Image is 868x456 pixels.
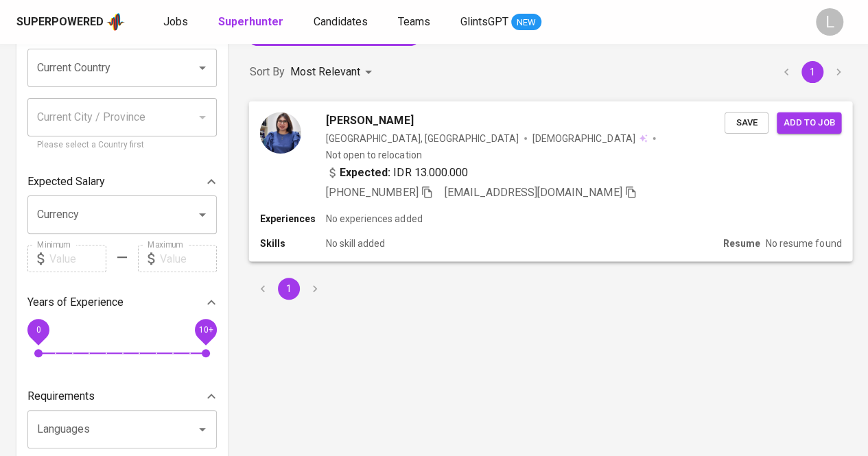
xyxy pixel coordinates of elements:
p: Years of Experience [27,294,124,311]
span: [EMAIL_ADDRESS][DOMAIN_NAME] [445,186,622,199]
div: Years of Experience [27,289,217,316]
button: Add to job [777,112,841,133]
div: Requirements [27,383,217,410]
span: Teams [398,15,430,28]
span: [DEMOGRAPHIC_DATA] [532,131,637,145]
div: [GEOGRAPHIC_DATA], [GEOGRAPHIC_DATA] [326,131,519,145]
p: Requirements [27,388,95,405]
div: L [816,8,843,36]
p: Sort By [250,64,285,80]
nav: pagination navigation [773,61,852,83]
span: NEW [511,16,541,29]
span: [PHONE_NUMBER] [326,186,418,199]
button: Save [725,112,769,133]
b: Expected: [340,164,390,180]
span: Jobs [163,15,188,28]
img: app logo [106,12,125,32]
button: page 1 [801,61,823,83]
input: Value [160,245,217,272]
span: Add to job [784,115,834,130]
a: Jobs [163,14,191,31]
div: Expected Salary [27,168,217,195]
p: No resume found [766,237,841,250]
p: Please select a Country first [37,139,207,152]
button: page 1 [278,278,300,300]
p: Not open to relocation [326,147,421,161]
a: Candidates [314,14,371,31]
span: 10+ [198,325,213,335]
p: Expected Salary [27,173,105,190]
a: Teams [398,14,433,31]
button: Open [193,205,212,224]
p: No experiences added [326,212,422,226]
a: Superpoweredapp logo [16,12,125,32]
button: Open [193,58,212,77]
input: Value [49,245,106,272]
p: Most Relevant [290,64,360,80]
nav: pagination navigation [250,278,328,300]
p: No skill added [326,237,385,250]
p: Experiences [260,212,326,226]
img: 90902ad76ec4d9b44278f03cfaaa3db1.jpg [260,112,301,153]
button: Open [193,420,212,439]
p: Resume [723,237,760,250]
span: [PERSON_NAME] [326,112,413,128]
span: Candidates [314,15,368,28]
span: 0 [36,325,40,335]
div: Superpowered [16,14,104,30]
span: GlintsGPT [460,15,508,28]
a: [PERSON_NAME][GEOGRAPHIC_DATA], [GEOGRAPHIC_DATA][DEMOGRAPHIC_DATA] Not open to relocationExpecte... [250,101,852,261]
div: Most Relevant [290,60,377,85]
a: GlintsGPT NEW [460,14,541,31]
p: Skills [260,237,326,250]
b: Superhunter [218,15,283,28]
span: Save [731,115,762,130]
a: Superhunter [218,14,286,31]
div: IDR 13.000.000 [326,164,468,180]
